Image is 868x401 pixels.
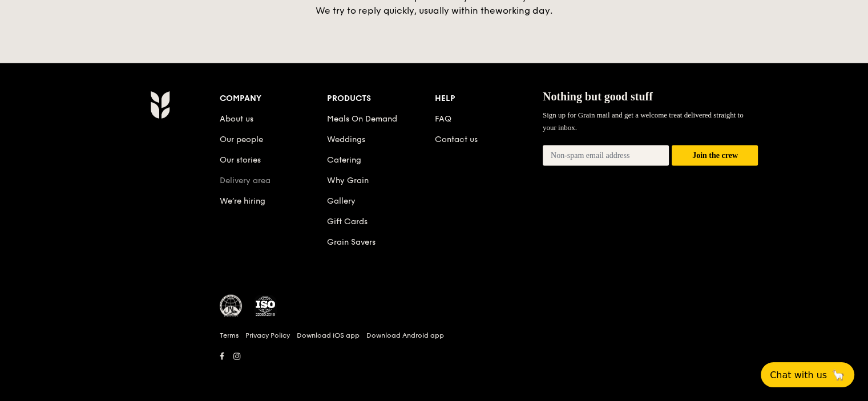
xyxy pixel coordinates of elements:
a: Weddings [327,135,365,144]
div: Help [435,91,543,107]
span: Nothing but good stuff [543,90,653,103]
a: Gift Cards [327,217,368,226]
span: 🦙 [831,368,845,382]
a: Our stories [220,155,261,165]
a: Meals On Demand [327,114,397,124]
a: Grain Savers [327,237,376,247]
span: Chat with us [770,370,827,380]
input: Non-spam email address [543,145,669,166]
a: Catering [327,155,361,165]
img: ISO Certified [254,295,277,318]
div: Company [220,91,328,107]
a: Our people [220,135,263,144]
button: Join the crew [672,145,758,167]
img: MUIS Halal Certified [220,295,243,318]
span: Sign up for Grain mail and get a welcome treat delivered straight to your inbox. [543,111,744,132]
img: AYc88T3wAAAABJRU5ErkJggg== [150,91,170,119]
a: About us [220,114,253,124]
a: Delivery area [220,176,271,185]
button: Chat with us🦙 [761,362,854,387]
a: Download Android app [366,331,444,340]
div: Products [327,91,435,107]
a: FAQ [435,114,451,124]
a: Download iOS app [297,331,360,340]
a: Why Grain [327,176,369,185]
span: working day. [495,5,552,16]
a: Terms [220,331,239,340]
a: We’re hiring [220,196,265,206]
a: Privacy Policy [245,331,290,340]
a: Contact us [435,135,478,144]
h6: Revision [106,364,763,374]
a: Gallery [327,196,356,206]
